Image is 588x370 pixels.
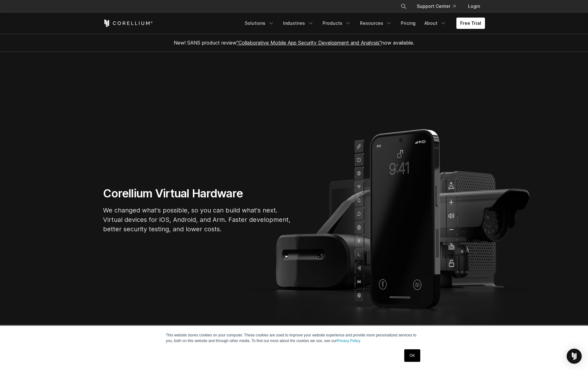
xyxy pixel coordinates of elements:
[103,186,291,201] h1: Corellium Virtual Hardware
[241,18,485,29] div: Navigation Menu
[166,332,422,344] p: This website stores cookies on your computer. These cookies are used to improve your website expe...
[103,206,291,234] p: We changed what's possible, so you can build what's next. Virtual devices for iOS, Android, and A...
[103,19,153,27] a: Corellium Home
[404,349,420,362] a: OK
[241,18,278,29] a: Solutions
[463,1,485,12] a: Login
[397,18,419,29] a: Pricing
[421,18,450,29] a: About
[279,18,318,29] a: Industries
[393,1,485,12] div: Navigation Menu
[237,40,381,46] a: "Collaborative Mobile App Security Development and Analysis"
[398,1,409,12] button: Search
[337,339,361,343] a: Privacy Policy.
[456,18,485,29] a: Free Trial
[356,18,396,29] a: Resources
[174,40,414,46] span: New! SANS product review now available.
[319,18,355,29] a: Products
[412,1,460,12] a: Support Center
[567,349,582,364] div: Open Intercom Messenger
